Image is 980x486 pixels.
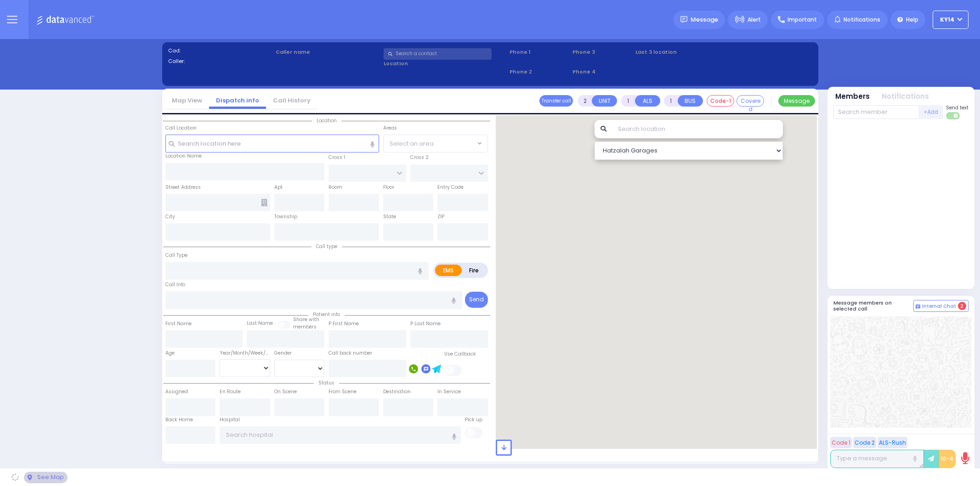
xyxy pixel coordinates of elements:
[916,305,920,309] img: comment-alt.png
[165,213,175,220] label: City
[510,68,569,76] span: Phone 2
[165,135,379,152] input: Search location here
[882,91,929,102] button: Notifications
[165,153,202,160] label: Location Name
[612,120,782,138] input: Search location
[165,184,201,191] label: Street Address
[24,472,67,483] div: See map
[220,416,240,424] label: Hospital
[384,60,506,68] label: Location
[314,379,339,386] span: Status
[165,96,209,105] a: Map View
[383,213,396,220] label: State
[247,320,273,327] label: Last Name
[274,184,283,191] label: Apt
[444,350,476,358] label: Use Callback
[572,48,632,56] span: Phone 3
[165,416,193,424] label: Back Home
[736,95,764,107] button: Covered
[933,11,969,29] button: KY14
[572,68,632,76] span: Phone 4
[220,388,241,396] label: En Route
[274,213,297,220] label: Township
[833,105,919,119] input: Search member
[274,350,292,357] label: Gender
[958,302,966,310] span: 2
[510,48,569,56] span: Phone 1
[36,14,97,25] img: Logo
[435,265,462,276] label: EMS
[787,16,817,24] span: Important
[410,154,429,161] label: Cross 2
[707,95,734,107] button: Code-1
[383,124,397,132] label: Areas
[312,117,341,124] span: Location
[165,320,192,328] label: First Name
[384,48,492,60] input: Search a contact
[844,16,880,24] span: Notifications
[437,213,444,220] label: ZIP
[592,95,617,107] button: UNIT
[209,96,266,105] a: Dispatch info
[329,154,345,161] label: Cross 1
[329,184,342,191] label: Room
[465,292,488,308] button: Send
[437,388,461,396] label: In Service
[165,350,175,357] label: Age
[778,95,815,107] button: Message
[913,300,969,312] button: Internal Chat 2
[261,199,267,206] span: Other building occupants
[635,48,724,56] label: Last 3 location
[383,184,394,191] label: Floor
[165,281,185,288] label: Call Info
[835,91,870,102] button: Members
[940,16,954,24] span: KY14
[329,388,357,396] label: From Scene
[833,300,913,312] h5: Message members on selected call
[922,303,956,310] span: Internal Chat
[691,15,718,24] span: Message
[220,350,270,357] div: Year/Month/Week/Day
[853,437,876,448] button: Code 2
[293,316,319,323] small: Share with
[906,16,918,24] span: Help
[946,104,969,111] span: Send text
[220,426,461,444] input: Search hospital
[329,350,372,357] label: Call back number
[266,96,317,105] a: Call History
[383,388,411,396] label: Destination
[635,95,660,107] button: ALS
[165,388,188,396] label: Assigned
[274,388,297,396] label: On Scene
[165,124,197,132] label: Call Location
[329,320,359,328] label: P First Name
[168,47,273,55] label: Cad:
[165,252,187,259] label: Call Type
[390,139,434,148] span: Select an area
[465,416,482,424] label: Pick up
[461,265,487,276] label: Fire
[293,323,317,330] span: members
[680,16,687,23] img: message.svg
[539,95,573,107] button: Transfer call
[748,16,761,24] span: Alert
[168,57,273,65] label: Caller:
[312,243,342,250] span: Call type
[830,437,852,448] button: Code 1
[678,95,703,107] button: BUS
[410,320,441,328] label: P Last Name
[946,111,961,120] label: Turn off text
[437,184,464,191] label: Entry Code
[276,48,380,56] label: Caller name
[308,311,345,318] span: Patient info
[878,437,907,448] button: ALS-Rush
